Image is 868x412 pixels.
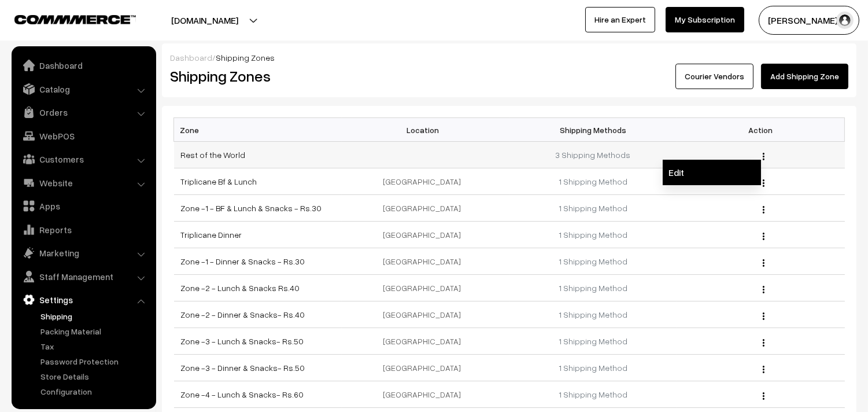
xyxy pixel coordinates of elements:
a: Hire an Expert [585,7,655,32]
a: Orders [14,102,152,123]
a: Apps [14,196,152,216]
a: Triplicane Bf & Lunch [181,176,257,186]
a: 3 Shipping Methods [556,150,631,160]
img: COMMMERCE [14,15,136,24]
a: 1 Shipping Method [559,389,627,399]
td: [GEOGRAPHIC_DATA] [342,275,509,301]
a: Dashboard [170,53,212,62]
th: Location [342,118,509,142]
a: 1 Shipping Method [559,230,627,240]
button: [PERSON_NAME] s… [759,6,859,35]
a: Add Shipping Zone [761,64,848,89]
a: 1 Shipping Method [559,310,627,319]
a: Password Protection [38,355,152,367]
a: Zone -2 - Dinner & Snacks- Rs.40 [181,310,305,319]
div: / [170,51,848,64]
a: Dashboard [14,55,152,76]
a: WebPOS [14,126,152,146]
img: Menu [763,179,764,187]
a: 1 Shipping Method [559,176,627,186]
a: COMMMERCE [14,12,116,25]
a: 1 Shipping Method [559,256,627,266]
a: Zone -1 - BF & Lunch & Snacks - Rs.30 [181,203,322,213]
img: Menu [763,153,764,160]
a: Courier Vendors [675,64,754,89]
a: Zone -3 - Dinner & Snacks- Rs.50 [181,363,305,373]
a: Rest of the World [181,150,246,160]
a: Zone -2 - Lunch & Snacks Rs.40 [181,283,300,293]
td: [GEOGRAPHIC_DATA] [342,168,509,195]
a: Configuration [38,385,152,398]
td: [GEOGRAPHIC_DATA] [342,222,509,248]
a: Marketing [14,242,152,263]
a: 1 Shipping Method [559,203,627,213]
a: Website [14,172,152,193]
button: [DOMAIN_NAME] [131,6,279,35]
td: [GEOGRAPHIC_DATA] [342,195,509,222]
img: Menu [763,312,764,320]
a: My Subscription [666,7,744,32]
a: Edit [663,160,761,185]
a: 1 Shipping Method [559,283,627,293]
a: Triplicane Dinner [181,230,242,240]
td: [GEOGRAPHIC_DATA] [342,248,509,275]
td: [GEOGRAPHIC_DATA] [342,301,509,328]
img: user [836,12,854,29]
img: Menu [763,339,764,347]
a: Zone -1 - Dinner & Snacks - Rs.30 [181,256,305,266]
a: Customers [14,149,152,170]
img: Menu [763,259,764,267]
a: Store Details [38,370,152,382]
h2: Shipping Zones [170,67,501,85]
a: Settings [14,289,152,310]
a: Staff Management [14,266,152,287]
a: Catalog [14,79,152,100]
a: 1 Shipping Method [559,363,627,373]
a: Tax [38,340,152,352]
img: Menu [763,233,764,240]
td: [GEOGRAPHIC_DATA] [342,355,509,381]
img: Menu [763,206,764,214]
th: Shipping Methods [509,118,677,142]
a: 1 Shipping Method [559,336,627,346]
span: Shipping Zones [216,53,275,62]
td: [GEOGRAPHIC_DATA] [342,328,509,355]
td: [GEOGRAPHIC_DATA] [342,381,509,408]
th: Action [677,118,845,142]
img: Menu [763,392,764,400]
a: Zone -4 - Lunch & Snacks- Rs.60 [181,389,304,399]
a: Packing Material [38,325,152,337]
img: Menu [763,286,764,293]
a: Reports [14,219,152,240]
img: Menu [763,366,764,373]
th: Zone [174,118,342,142]
a: Shipping [38,310,152,322]
a: Zone -3 - Lunch & Snacks- Rs.50 [181,336,304,346]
